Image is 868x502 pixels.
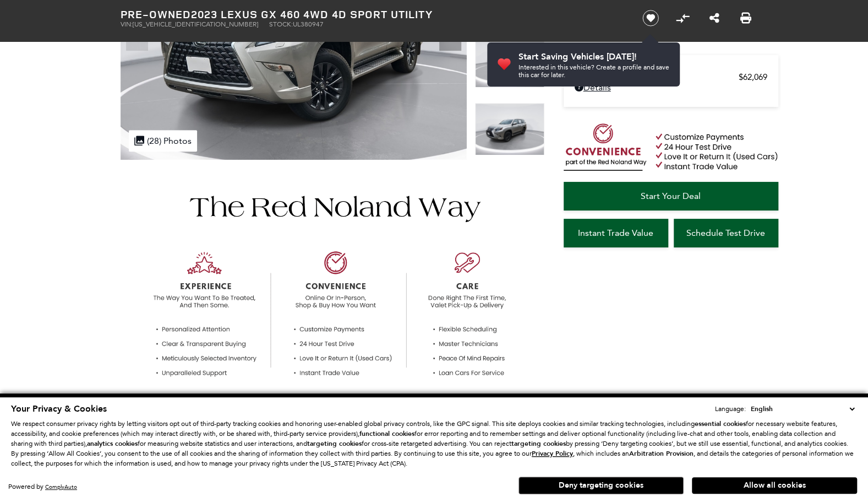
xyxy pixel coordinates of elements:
strong: analytics cookies [87,439,138,448]
button: Allow all cookies [692,477,857,494]
span: $62,069 [739,72,767,82]
a: Schedule Test Drive [674,219,778,247]
div: Language: [715,406,746,412]
a: ComplyAuto [45,483,77,490]
a: Details [575,82,767,93]
span: Your Privacy & Cookies [11,403,107,415]
span: UL380947 [293,20,324,28]
span: Retailer Selling Price [575,72,739,82]
strong: targeting cookies [307,439,362,448]
img: Used 2023 Atomic Silver Lexus 460 image 3 [475,35,544,88]
span: Instant Trade Value [578,228,653,238]
h1: 2023 Lexus GX 460 4WD 4D Sport Utility [121,8,624,20]
div: Powered by [8,483,77,490]
a: Retailer Selling Price $62,069 [575,72,767,82]
strong: essential cookies [695,419,746,428]
strong: functional cookies [359,429,414,438]
button: Compare Vehicle [674,10,691,26]
button: Save vehicle [638,9,663,27]
strong: Pre-Owned [121,7,191,21]
a: Print this Pre-Owned 2023 Lexus GX 460 4WD 4D Sport Utility [740,12,751,25]
a: Privacy Policy [532,450,573,457]
span: [US_VEHICLE_IDENTIFICATION_NUMBER] [133,20,258,28]
span: VIN: [121,20,133,28]
strong: Arbitration Provision [629,449,694,458]
strong: targeting cookies [511,439,566,448]
p: We respect consumer privacy rights by letting visitors opt out of third-party tracking cookies an... [11,419,857,468]
a: Share this Pre-Owned 2023 Lexus GX 460 4WD 4D Sport Utility [709,12,719,25]
a: Instant Trade Value [564,219,668,247]
span: Start Your Deal [641,191,701,201]
select: Language Select [748,403,857,414]
img: Used 2023 Atomic Silver Lexus 460 image 4 [475,103,544,155]
button: Deny targeting cookies [518,477,684,494]
div: (28) Photos [129,130,197,152]
span: Stock: [269,20,293,28]
a: Start Your Deal [564,182,778,210]
span: Schedule Test Drive [686,228,765,238]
